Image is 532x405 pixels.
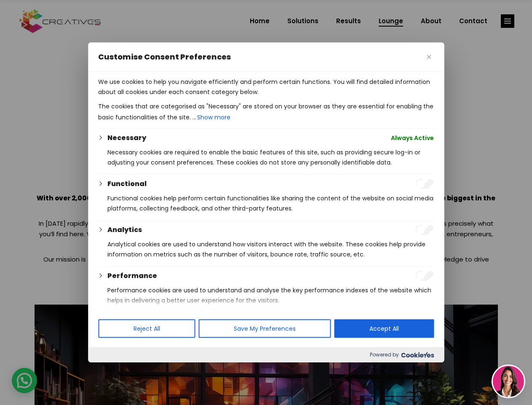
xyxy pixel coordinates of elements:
span: Always Active [391,133,434,143]
button: Accept All [334,319,434,338]
p: Functional cookies help perform certain functionalities like sharing the content of the website o... [107,193,434,213]
p: Performance cookies are used to understand and analyse the key performance indexes of the website... [107,285,434,305]
p: The cookies that are categorised as "Necessary" are stored on your browser as they are essential ... [98,101,434,123]
button: Reject All [98,319,195,338]
div: Customise Consent Preferences [88,43,444,362]
input: Enable Functional [415,179,434,189]
button: Necessary [107,133,146,143]
button: Close [424,52,434,62]
button: Analytics [107,225,142,235]
img: agent [493,366,524,397]
img: Close [427,55,431,59]
input: Enable Performance [415,271,434,281]
div: Powered by [88,347,444,362]
img: Cookieyes logo [401,352,434,358]
p: Necessary cookies are required to enable the basic features of this site, such as providing secur... [107,147,434,167]
button: Performance [107,271,157,281]
button: Show more [196,111,231,123]
p: We use cookies to help you navigate efficiently and perform certain functions. You will find deta... [98,77,434,97]
p: Analytical cookies are used to understand how visitors interact with the website. These cookies h... [107,239,434,259]
span: Customise Consent Preferences [98,52,231,62]
input: Enable Analytics [415,225,434,235]
button: Functional [107,179,147,189]
button: Save My Preferences [198,319,331,338]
